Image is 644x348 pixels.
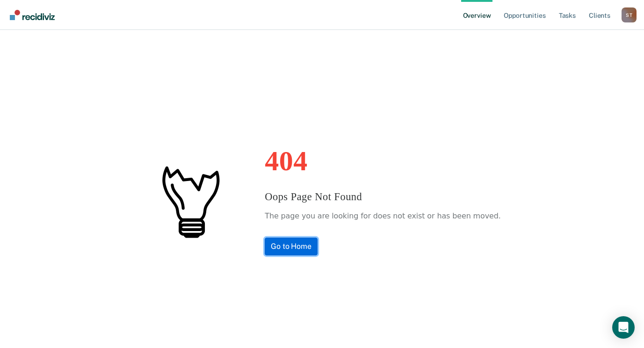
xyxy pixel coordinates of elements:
button: Profile dropdown button [622,7,637,22]
div: Open Intercom Messenger [612,316,635,339]
p: The page you are looking for does not exist or has been moved. [265,209,500,223]
h1: 404 [265,147,500,175]
h3: Oops Page Not Found [265,189,500,205]
img: # [143,154,237,248]
div: S T [622,7,637,22]
img: Recidiviz [10,10,55,20]
a: Go to Home [265,238,318,255]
